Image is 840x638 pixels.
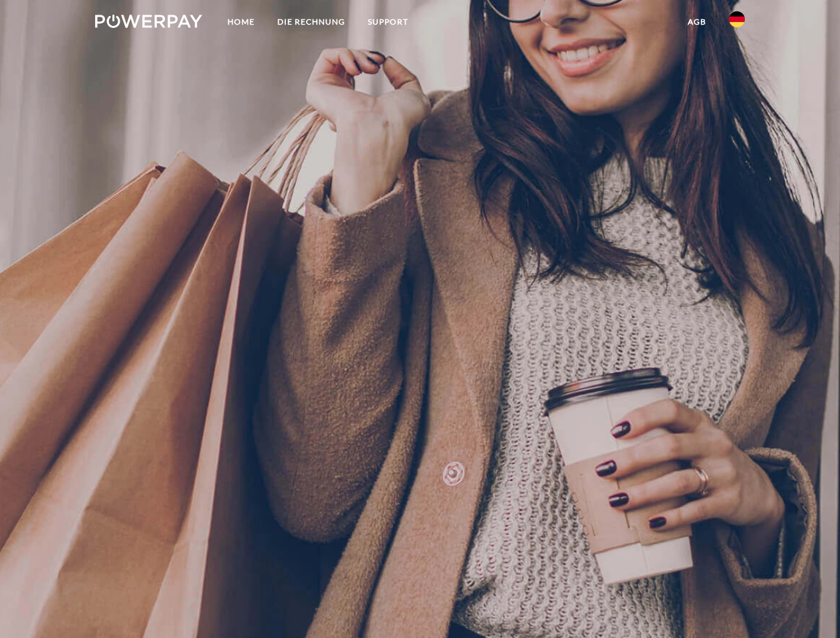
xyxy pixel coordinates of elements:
[356,10,420,34] a: SUPPORT
[729,11,745,27] img: de
[676,10,718,34] a: agb
[95,15,202,28] img: logo-powerpay-white.svg
[266,10,356,34] a: DIE RECHNUNG
[216,10,266,34] a: Home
